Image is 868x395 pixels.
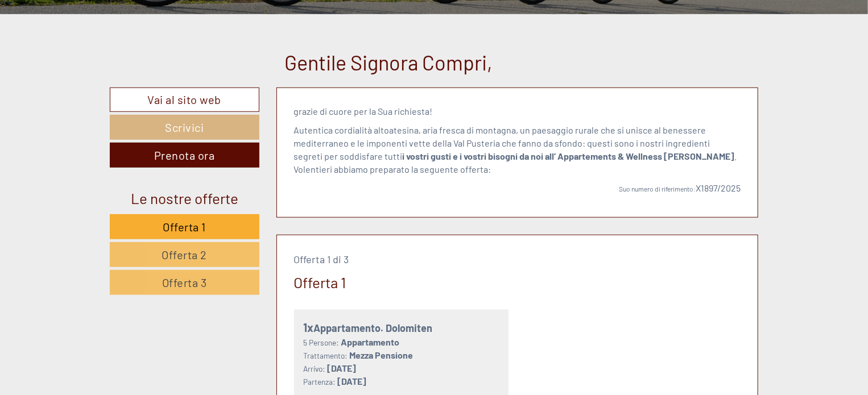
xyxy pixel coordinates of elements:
[341,336,400,347] b: Appartamento
[328,363,357,373] b: [DATE]
[17,55,168,63] small: 18:32
[387,294,448,319] button: Invia
[294,272,346,293] div: Offerta 1
[304,338,340,347] small: 5 Persone:
[162,248,208,261] span: Offerta 2
[162,276,207,289] span: Offerta 3
[338,376,367,386] b: [DATE]
[304,364,326,373] small: Arrivo:
[17,33,168,42] div: Appartements & Wellness [PERSON_NAME]
[110,115,259,140] a: Scrivici
[294,182,741,195] p: X1897/2025
[163,220,206,234] span: Offerta 1
[294,124,741,176] p: Autentica cordialità altoatesina, aria fresca di montagna, un paesaggio rurale che si unisce al b...
[304,319,499,336] div: Appartamento. Dolomiten
[294,253,349,265] span: Offerta 1 di 3
[201,9,247,28] div: giovedì
[304,351,348,360] small: Trattamento:
[110,88,259,112] a: Vai al sito web
[619,185,696,193] span: Suo numero di riferimento:
[294,105,741,118] p: grazie di cuore per la Sua richiesta!
[9,31,174,65] div: Buon giorno, come possiamo aiutarla?
[304,377,336,386] small: Partenza:
[110,188,259,209] div: Le nostre offerte
[350,350,414,360] b: Mezza Pensione
[304,321,314,334] b: 1x
[110,143,259,168] a: Prenota ora
[403,151,735,161] strong: i vostri gusti e i vostri bisogni da noi all’ Appartements & Wellness [PERSON_NAME]
[285,51,493,74] h1: Gentile Signora Compri,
